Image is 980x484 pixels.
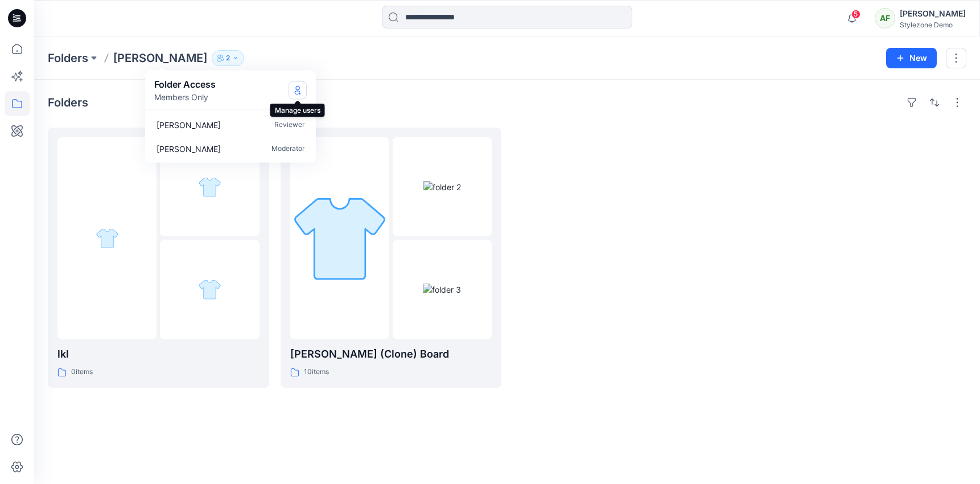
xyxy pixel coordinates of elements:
[851,10,860,19] span: 5
[48,128,269,388] a: folder 1folder 2folder 3lkl0items
[875,8,895,28] div: AF
[271,142,304,154] p: Moderator
[154,91,216,103] p: Members Only
[274,118,304,130] p: Reviewer
[423,181,461,193] img: folder 2
[113,50,207,66] p: [PERSON_NAME]
[900,20,966,29] div: Stylezone Demo
[71,366,93,378] p: 0 items
[289,81,307,99] button: Manage Users
[157,142,221,154] p: Anna Fesenko
[900,7,966,20] div: [PERSON_NAME]
[147,137,314,161] a: [PERSON_NAME]Moderator
[154,77,216,91] p: Folder Access
[423,284,461,296] img: folder 3
[48,96,88,109] h4: Folders
[198,278,221,301] img: folder 3
[198,175,221,199] img: folder 2
[157,118,221,130] p: Yael Baranga
[290,188,389,288] img: folder 1
[48,50,88,66] a: Folders
[886,48,937,68] button: New
[212,50,244,66] button: 2
[281,128,502,388] a: folder 1folder 2folder 3[PERSON_NAME] (Clone) Board10items
[57,346,260,362] p: lkl
[147,113,314,137] a: [PERSON_NAME]Reviewer
[304,366,329,378] p: 10 items
[226,52,230,64] p: 2
[96,227,119,250] img: folder 1
[290,346,492,362] p: [PERSON_NAME] (Clone) Board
